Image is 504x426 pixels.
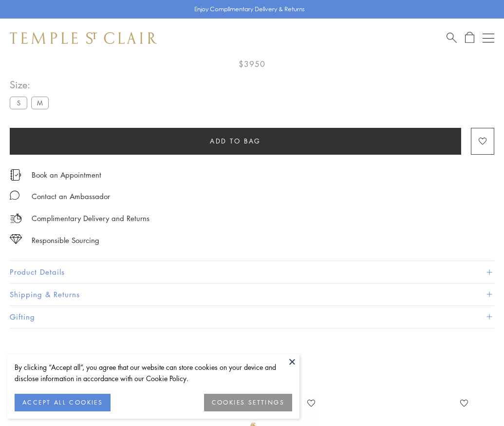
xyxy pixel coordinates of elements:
[194,4,305,14] p: Enjoy Complimentary Delivery & Returns
[239,58,265,70] span: $3950
[483,32,494,44] button: Open navigation
[10,32,157,44] img: Temple St. Clair
[10,306,494,328] button: Gifting
[10,212,22,224] img: icon_delivery.svg
[465,32,474,44] a: Open Shopping Bag
[10,234,22,244] img: icon_sourcing.svg
[15,362,292,384] div: By clicking “Accept all”, you agree that our website can store cookies on your device and disclos...
[32,169,101,180] a: Book an Appointment
[15,394,111,411] button: ACCEPT ALL COOKIES
[32,190,110,203] div: Contact an Ambassador
[32,212,149,224] p: Complimentary Delivery and Returns
[210,136,261,146] span: Add to bag
[204,394,292,411] button: COOKIES SETTINGS
[10,284,494,305] button: Shipping & Returns
[10,97,27,109] label: S
[447,32,457,44] a: Search
[10,261,494,283] button: Product Details
[10,77,53,93] span: Size:
[10,169,21,181] img: icon_appointment.svg
[32,234,99,246] div: Responsible Sourcing
[10,190,19,200] img: MessageIcon-01_2.svg
[31,97,49,109] label: M
[10,128,461,155] button: Add to bag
